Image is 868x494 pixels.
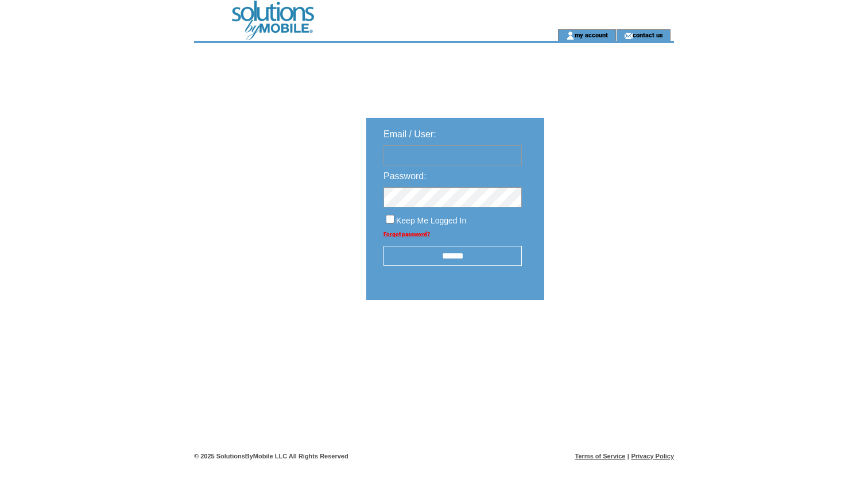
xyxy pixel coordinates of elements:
[566,31,575,40] img: account_icon.gif;jsessionid=28DE285659D1237DBB8C3872C0128BEF
[383,231,430,237] a: Forgot password?
[575,453,626,460] a: Terms of Service
[631,453,674,460] a: Privacy Policy
[194,453,348,460] span: © 2025 SolutionsByMobile LLC All Rights Reserved
[633,31,663,38] a: contact us
[578,329,635,343] img: transparent.png;jsessionid=28DE285659D1237DBB8C3872C0128BEF
[575,31,608,38] a: my account
[383,129,436,139] span: Email / User:
[624,31,633,40] img: contact_us_icon.gif;jsessionid=28DE285659D1237DBB8C3872C0128BEF
[383,171,427,181] span: Password:
[396,216,466,225] span: Keep Me Logged In
[627,453,629,460] span: |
